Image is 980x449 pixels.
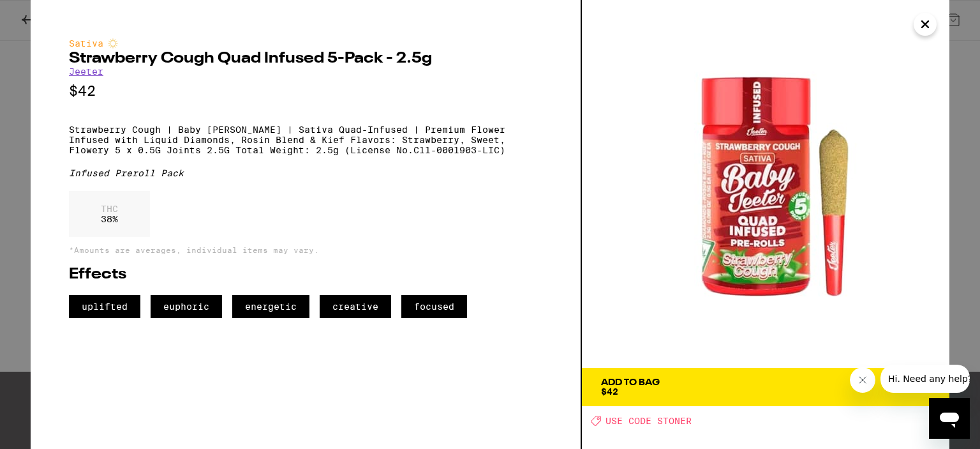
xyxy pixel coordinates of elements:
[605,416,692,426] span: USE CODE STONER
[69,246,542,254] p: *Amounts are averages, individual items may vary.
[151,295,222,318] span: euphoric
[929,398,970,439] iframe: Button to launch messaging window
[401,295,467,318] span: focused
[601,386,618,397] span: $42
[8,9,92,19] span: Hi. Need any help?
[914,13,937,36] button: Close
[108,38,118,49] img: sativaColor.svg
[69,125,542,155] p: Strawberry Cough | Baby [PERSON_NAME] | Sativa Quad-Infused | Premium Flower Infused with Liquid ...
[69,66,103,77] a: Jeeter
[101,204,118,214] p: THC
[69,38,542,49] div: Sativa
[880,365,970,393] iframe: Message from company
[850,367,875,393] iframe: Close message
[69,267,542,282] h2: Effects
[69,191,150,237] div: 38 %
[320,295,391,318] span: creative
[601,378,660,387] div: Add To Bag
[69,295,140,318] span: uplifted
[232,295,309,318] span: energetic
[582,368,949,406] button: Add To Bag$42
[69,51,542,66] h2: Strawberry Cough Quad Infused 5-Pack - 2.5g
[69,83,542,99] p: $42
[69,168,542,178] div: Infused Preroll Pack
